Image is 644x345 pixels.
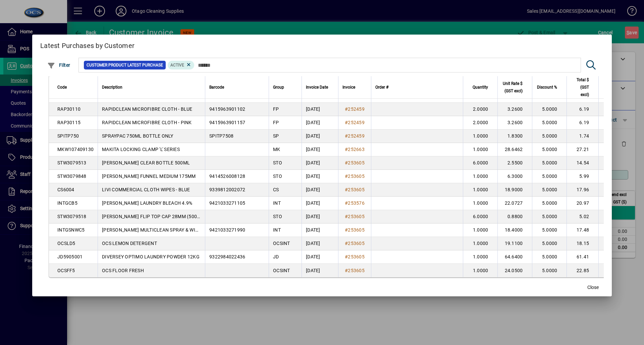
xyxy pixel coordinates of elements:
[348,241,365,246] span: 253605
[463,170,497,183] td: 1.0000
[273,241,290,246] span: OCSINT
[302,197,338,210] td: [DATE]
[102,120,192,125] span: RAPIDCLEAN MICROFIBRE CLOTH - PINK
[345,147,348,152] span: #
[342,84,355,91] span: Invoice
[273,147,280,152] span: MK
[567,103,598,116] td: 6.19
[497,237,532,250] td: 19.1100
[342,159,367,166] a: #253605
[348,106,365,112] span: 252459
[497,210,532,224] td: 0.8800
[302,224,338,237] td: [DATE]
[102,133,173,139] span: SPRAYPAC 750ML BOTTLE ONLY
[273,254,279,259] span: JD
[209,174,245,179] span: 9414526008128
[209,187,245,192] span: 9339812002072
[102,187,190,192] span: LIVI COMMERCIAL CLOTH WIPES - BLUE
[532,130,567,143] td: 5.0000
[463,197,497,210] td: 1.0000
[345,227,348,233] span: #
[57,147,94,152] span: MKW107409130
[342,172,367,180] a: #253605
[463,143,497,156] td: 1.0000
[273,106,279,112] span: FP
[47,62,70,68] span: Filter
[567,237,598,250] td: 18.15
[102,84,122,91] span: Description
[57,241,75,246] span: OCSLD5
[273,84,298,91] div: Group
[102,174,196,179] span: [PERSON_NAME] FUNNEL MEDIUM 175MM
[497,130,532,143] td: 1.8300
[532,197,567,210] td: 5.0000
[57,120,80,125] span: RAP30115
[306,84,334,91] div: Invoice Date
[537,84,557,91] span: Discount %
[532,170,567,183] td: 5.0000
[342,105,367,113] a: #252459
[587,284,599,291] span: Close
[497,116,532,130] td: 3.2600
[348,160,365,165] span: 253605
[170,63,184,67] span: Active
[302,264,338,277] td: [DATE]
[209,227,245,233] span: 9421033271990
[345,254,348,259] span: #
[567,250,598,264] td: 61.41
[57,106,80,112] span: RAP30110
[348,268,365,273] span: 253605
[348,120,365,125] span: 252459
[209,200,245,206] span: 9421033271105
[273,174,282,179] span: STO
[567,197,598,210] td: 20.97
[102,147,180,152] span: MAKITA LOCKING CLAMP 'L' SERIES
[102,84,201,91] div: Description
[342,146,367,153] a: #252663
[463,264,497,277] td: 1.0000
[273,84,284,91] span: Group
[497,264,532,277] td: 24.0500
[87,62,163,68] span: Customer Product Latest Purchase
[532,250,567,264] td: 5.0000
[348,227,365,233] span: 253605
[502,80,529,95] div: Unit Rate $ (GST excl)
[345,160,348,165] span: #
[302,143,338,156] td: [DATE]
[567,143,598,156] td: 27.21
[497,103,532,116] td: 3.2600
[342,119,367,126] a: #252459
[567,183,598,197] td: 17.96
[209,84,224,91] span: Barcode
[567,156,598,170] td: 14.54
[345,268,348,273] span: #
[463,183,497,197] td: 1.0000
[57,174,87,179] span: STW3079848
[342,253,367,260] a: #253605
[102,254,200,259] span: DIVERSEY OPTIMO LAUNDRY POWDER 12KG
[342,199,367,207] a: #253576
[463,103,497,116] td: 2.0000
[102,214,218,219] span: [PERSON_NAME] FLIP TOP CAP 28MM (500ML/1LTR)
[463,237,497,250] td: 1.0000
[497,143,532,156] td: 28.6462
[102,106,193,112] span: RAPIDCLEAN MICROFIBRE CLOTH - BLUE
[463,250,497,264] td: 1.0000
[57,84,94,91] div: Code
[345,214,348,219] span: #
[342,132,367,140] a: #252459
[348,214,365,219] span: 253605
[57,133,79,139] span: SPITP750
[57,268,75,273] span: OCSFF5
[348,254,365,259] span: 253605
[273,214,282,219] span: STO
[348,147,365,152] span: 252663
[532,183,567,197] td: 5.0000
[497,224,532,237] td: 18.4000
[342,267,367,274] a: #253605
[345,120,348,125] span: #
[273,227,281,233] span: INT
[567,170,598,183] td: 5.99
[345,106,348,112] span: #
[209,254,245,259] span: 9322984022436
